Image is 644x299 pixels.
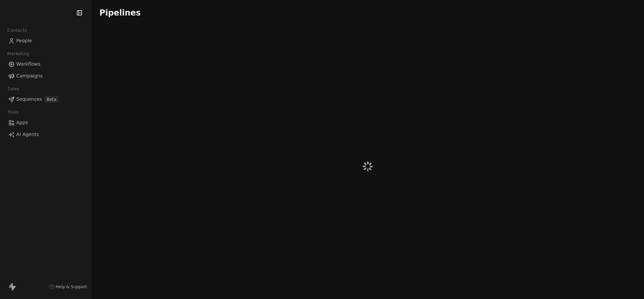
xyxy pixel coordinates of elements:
a: Help & Support [49,284,87,290]
a: SequencesBeta [5,94,86,105]
span: Apps [16,119,28,126]
span: Contacts [4,25,30,36]
a: Apps [5,117,86,128]
span: People [16,37,32,44]
span: Sales [5,84,22,94]
span: Pipelines [99,8,141,18]
span: Help & Support [56,284,87,290]
a: AI Agents [5,129,86,140]
span: Beta [45,96,58,103]
span: Workflows [16,61,41,68]
a: Workflows [5,59,86,70]
span: Sequences [16,96,42,103]
span: Marketing [4,49,32,59]
span: AI Agents [16,131,39,138]
a: Campaigns [5,70,86,82]
a: People [5,35,86,46]
span: Tools [5,107,21,117]
span: Campaigns [16,72,43,79]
